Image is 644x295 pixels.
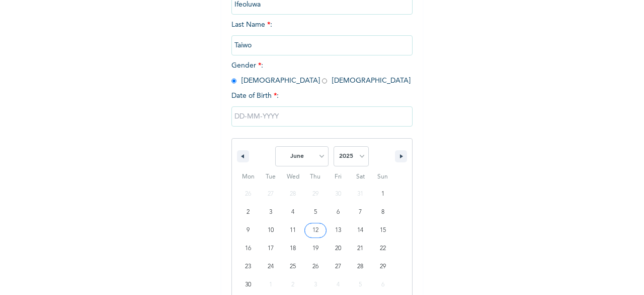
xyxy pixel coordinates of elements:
[290,258,296,276] span: 25
[349,203,372,221] button: 7
[314,203,317,221] span: 5
[371,185,394,203] button: 1
[371,221,394,240] button: 15
[357,258,363,276] span: 28
[327,258,349,276] button: 27
[335,240,341,258] span: 20
[381,203,384,221] span: 8
[247,203,250,221] span: 2
[349,240,372,258] button: 21
[327,169,349,185] span: Fri
[260,169,282,185] span: Tue
[268,240,274,258] span: 17
[304,203,327,221] button: 5
[357,221,363,240] span: 14
[245,276,251,294] span: 30
[237,203,260,221] button: 2
[247,221,250,240] span: 9
[327,221,349,240] button: 13
[231,91,279,101] span: Date of Birth :
[260,221,282,240] button: 10
[304,169,327,185] span: Thu
[304,221,327,240] button: 12
[260,240,282,258] button: 17
[237,221,260,240] button: 9
[371,169,394,185] span: Sun
[268,221,274,240] span: 10
[231,21,413,49] span: Last Name :
[381,185,384,203] span: 1
[245,258,251,276] span: 23
[237,276,260,294] button: 30
[327,240,349,258] button: 20
[282,258,304,276] button: 25
[312,240,318,258] span: 19
[335,258,341,276] span: 27
[312,258,318,276] span: 26
[290,221,296,240] span: 11
[380,240,386,258] span: 22
[380,258,386,276] span: 29
[269,203,272,221] span: 3
[304,240,327,258] button: 19
[282,169,304,185] span: Wed
[327,203,349,221] button: 6
[231,62,411,84] span: Gender : [DEMOGRAPHIC_DATA] [DEMOGRAPHIC_DATA]
[371,258,394,276] button: 29
[349,221,372,240] button: 14
[312,221,318,240] span: 12
[349,258,372,276] button: 28
[282,221,304,240] button: 11
[260,258,282,276] button: 24
[290,240,296,258] span: 18
[371,203,394,221] button: 8
[335,221,341,240] span: 13
[337,203,340,221] span: 6
[359,203,362,221] span: 7
[237,169,260,185] span: Mon
[291,203,294,221] span: 4
[231,106,413,127] input: DD-MM-YYYY
[349,169,372,185] span: Sat
[268,258,274,276] span: 24
[282,240,304,258] button: 18
[245,240,251,258] span: 16
[260,203,282,221] button: 3
[237,240,260,258] button: 16
[231,35,413,55] input: Enter your last name
[357,240,363,258] span: 21
[304,258,327,276] button: 26
[371,240,394,258] button: 22
[380,221,386,240] span: 15
[237,258,260,276] button: 23
[282,203,304,221] button: 4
